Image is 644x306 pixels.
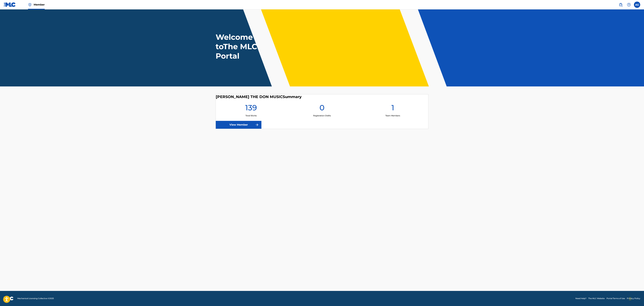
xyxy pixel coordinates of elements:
[575,297,586,300] a: Need Help?
[628,291,644,306] iframe: Chat Widget
[588,297,605,300] a: The MLC Website
[629,294,631,303] div: Drag
[255,123,259,127] img: f7272a7cc735f4ea7f67.svg
[634,2,640,8] div: User Menu
[391,103,394,114] h1: 1
[627,3,631,7] img: help
[28,3,32,7] img: Top Rightsholder
[34,3,45,6] span: Member
[245,103,257,114] h1: 139
[607,297,625,300] a: Portal Terms of Use
[627,297,640,300] a: Privacy Policy
[385,114,400,117] p: Team Members
[618,2,624,8] a: Public Search
[246,114,257,117] p: Total Works
[319,103,325,114] h1: 0
[216,32,274,61] h1: Welcome to The MLC Portal
[17,297,54,300] span: Mechanical Licensing Collective © 2025
[313,114,331,117] p: Registration Drafts
[4,2,16,7] img: MLC Logo
[4,297,14,300] img: logo
[216,121,261,129] a: View Member
[216,94,302,99] h4: DEON THE DON MUSIC
[619,3,623,7] img: search
[626,2,632,8] div: Help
